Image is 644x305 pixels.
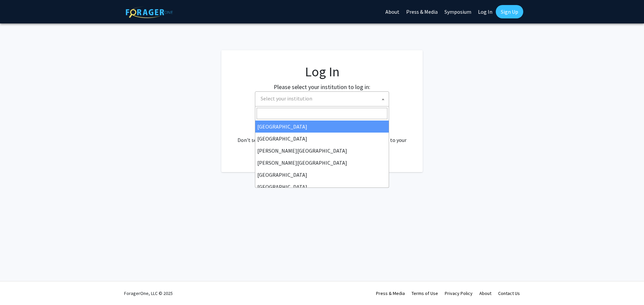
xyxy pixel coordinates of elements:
[376,290,405,296] a: Press & Media
[255,169,389,181] li: [GEOGRAPHIC_DATA]
[235,120,409,152] div: No account? . Don't see your institution? about bringing ForagerOne to your institution.
[5,275,29,300] iframe: Chat
[258,92,389,105] span: Select your institution
[479,290,491,296] a: About
[496,5,523,18] a: Sign Up
[261,95,312,102] span: Select your institution
[274,82,370,91] label: Please select your institution to log in:
[126,6,173,18] img: ForagerOne Logo
[445,290,473,296] a: Privacy Policy
[255,133,389,145] li: [GEOGRAPHIC_DATA]
[412,290,438,296] a: Terms of Use
[255,181,389,193] li: [GEOGRAPHIC_DATA]
[255,157,389,169] li: [PERSON_NAME][GEOGRAPHIC_DATA]
[255,91,389,106] span: Select your institution
[498,290,520,296] a: Contact Us
[255,121,389,133] li: [GEOGRAPHIC_DATA]
[257,108,387,119] input: Search
[124,282,173,305] div: ForagerOne, LLC © 2025
[235,64,409,80] h1: Log In
[255,145,389,157] li: [PERSON_NAME][GEOGRAPHIC_DATA]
